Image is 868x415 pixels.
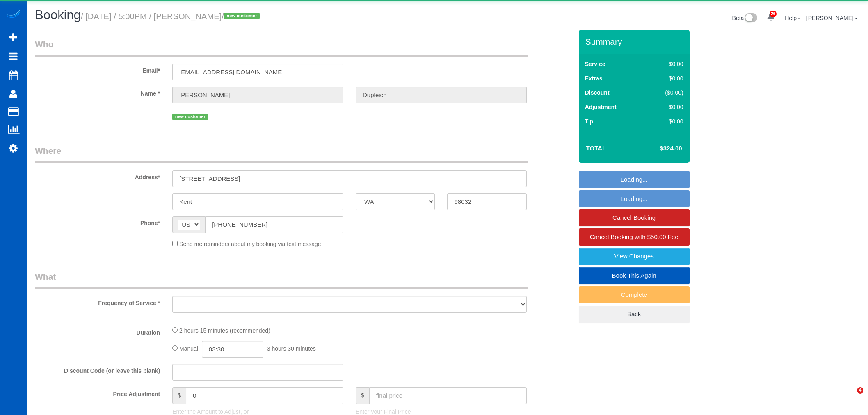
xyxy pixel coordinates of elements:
[648,117,683,125] div: $0.00
[179,345,198,352] span: Manual
[585,74,603,82] label: Extras
[29,170,166,181] label: Address*
[172,193,343,210] input: City*
[585,103,617,111] label: Adjustment
[447,193,526,210] input: Zip Code*
[172,114,208,120] span: new customer
[222,12,262,21] span: /
[29,326,166,337] label: Duration
[648,74,683,82] div: $0.00
[840,387,860,407] iframe: Intercom live chat
[857,387,863,394] span: 4
[590,233,678,240] span: Cancel Booking with $50.00 Fee
[785,15,801,21] a: Help
[267,345,316,352] span: 3 hours 30 minutes
[579,267,690,284] a: Book This Again
[29,364,166,375] label: Discount Code (or leave this blank)
[585,89,610,97] label: Discount
[763,8,779,26] a: 26
[179,327,270,334] span: 2 hours 15 minutes (recommended)
[744,13,757,24] img: New interface
[648,89,683,97] div: ($0.00)
[29,296,166,307] label: Frequency of Service *
[81,12,262,21] small: / [DATE] / 5:00PM / [PERSON_NAME]
[369,387,527,404] input: final price
[224,13,260,19] span: new customer
[770,11,777,17] span: 26
[29,387,166,398] label: Price Adjustment
[585,60,605,68] label: Service
[356,87,527,103] input: Last Name*
[806,15,858,21] a: [PERSON_NAME]
[648,103,683,111] div: $0.00
[586,145,606,152] strong: Total
[579,306,690,323] a: Back
[172,64,343,80] input: Email*
[579,228,690,246] a: Cancel Booking with $50.00 Fee
[635,145,682,152] h4: $324.00
[579,248,690,265] a: View Changes
[29,64,166,75] label: Email*
[648,60,683,68] div: $0.00
[5,8,21,20] img: Automaid Logo
[29,216,166,227] label: Phone*
[179,241,321,247] span: Send me reminders about my booking via text message
[35,8,81,22] span: Booking
[29,87,166,98] label: Name *
[585,37,685,46] h3: Summary
[35,38,528,57] legend: Who
[585,117,594,125] label: Tip
[356,387,369,404] span: $
[172,87,343,103] input: First Name*
[35,271,528,289] legend: What
[579,209,690,226] a: Cancel Booking
[35,145,528,163] legend: Where
[172,387,186,404] span: $
[732,15,758,21] a: Beta
[205,216,343,233] input: Phone*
